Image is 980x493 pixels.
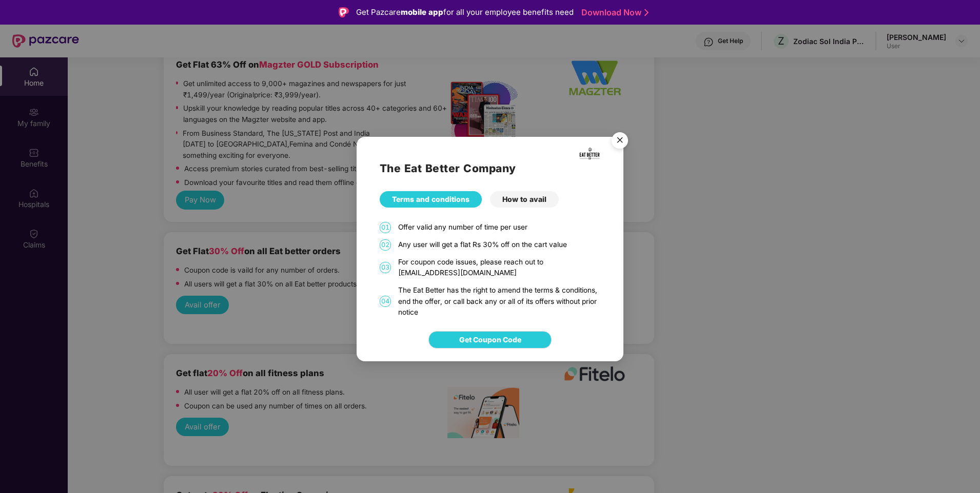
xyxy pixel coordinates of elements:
[579,147,600,160] img: Screenshot%202022-11-17%20at%202.10.19%20PM.png
[605,128,634,156] img: svg+xml;base64,PHN2ZyB4bWxucz0iaHR0cDovL3d3dy53My5vcmcvMjAwMC9zdmciIHdpZHRoPSI1NiIgaGVpZ2h0PSI1Ni...
[459,334,521,345] span: Get Coupon Code
[380,191,482,208] div: Terms and conditions
[380,296,391,307] span: 04
[398,285,601,318] div: The Eat Better has the right to amend the terms & conditions, end the offer, or call back any or ...
[401,7,443,17] strong: mobile app
[380,160,600,177] h2: The Eat Better Company
[605,127,633,155] button: Close
[428,331,552,348] button: Get Coupon Code
[356,6,574,18] div: Get Pazcare for all your employee benefits need
[339,7,349,17] img: Logo
[380,239,391,251] span: 02
[490,191,559,208] div: How to avail
[398,222,601,233] div: Offer valid any number of time per user
[398,239,601,251] div: Any user will get a flat Rs 30% off on the cart value
[380,222,391,233] span: 01
[380,262,391,274] span: 03
[644,7,649,18] img: Stroke
[581,7,645,18] a: Download Now
[398,257,601,279] div: For coupon code issues, please reach out to [EMAIL_ADDRESS][DOMAIN_NAME]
